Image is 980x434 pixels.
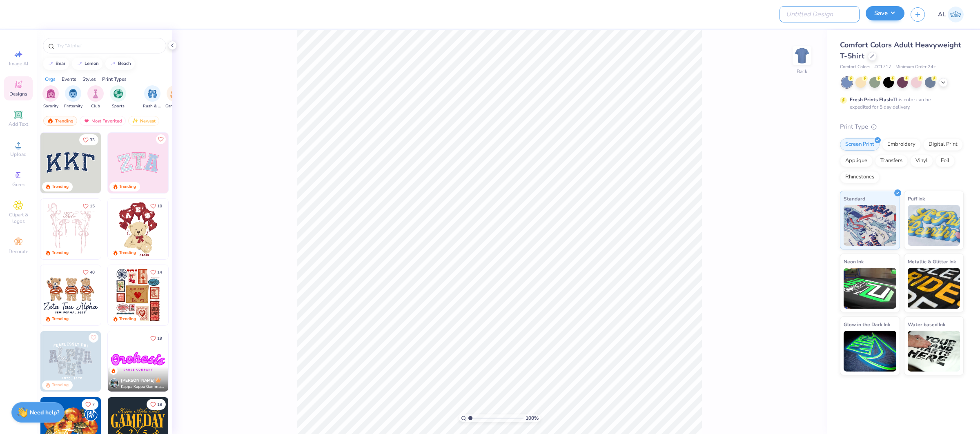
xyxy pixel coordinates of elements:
button: Save [866,6,904,20]
img: 83dda5b0-2158-48ca-832c-f6b4ef4c4536 [40,199,101,259]
div: Rhinestones [840,171,880,183]
span: Rush & Bid [143,103,162,109]
button: Like [79,267,98,278]
div: Trending [119,250,136,256]
span: 100 % [526,414,539,422]
img: most_fav.gif [83,118,90,124]
img: Fraternity Image [69,89,78,98]
span: Glow in the Dark Ink [844,320,890,329]
button: filter button [110,85,126,109]
img: trend_line.gif [47,61,54,66]
span: 18 [157,403,162,407]
div: Print Types [102,76,127,83]
input: Untitled Design [780,6,860,22]
img: e5c25cba-9be7-456f-8dc7-97e2284da968 [108,331,168,392]
span: 19 [157,336,162,341]
div: This color can be expedited for 5 day delivery. [850,96,950,111]
button: Like [79,200,98,211]
img: Newest.gif [132,118,138,124]
div: Back [797,68,807,75]
button: bear [43,58,69,70]
span: 15 [90,204,95,208]
img: 5ee11766-d822-42f5-ad4e-763472bf8dcf [168,133,229,193]
span: Minimum Order: 24 + [895,64,936,71]
button: Like [147,267,166,278]
button: filter button [143,85,162,109]
img: Glow in the Dark Ink [844,331,896,372]
div: Transfers [875,155,908,167]
img: 9980f5e8-e6a1-4b4a-8839-2b0e9349023c [108,133,168,193]
div: Screen Print [840,138,880,151]
img: Puff Ink [908,205,960,246]
button: Like [89,333,98,343]
button: Like [147,399,166,410]
div: Trending [119,184,136,190]
span: [PERSON_NAME] [121,378,155,383]
div: Digital Print [923,138,963,151]
span: Add Text [9,121,28,127]
button: Like [79,134,98,145]
img: trending.gif [47,118,53,124]
div: lemon [85,61,99,66]
img: 190a3832-2857-43c9-9a52-6d493f4406b1 [168,331,229,392]
div: Vinyl [910,155,933,167]
span: 7 [92,403,95,407]
div: filter for Rush & Bid [143,85,162,109]
img: 5a4b4175-9e88-49c8-8a23-26d96782ddc6 [40,331,101,392]
img: a3f22b06-4ee5-423c-930f-667ff9442f68 [101,331,161,392]
div: filter for Fraternity [64,85,82,109]
img: 3b9aba4f-e317-4aa7-a679-c95a879539bd [40,133,101,193]
span: Kappa Kappa Gamma, [GEOGRAPHIC_DATA][US_STATE] [121,384,165,390]
span: Decorate [9,248,28,255]
img: a3be6b59-b000-4a72-aad0-0c575b892a6b [40,265,101,325]
img: Water based Ink [908,331,960,372]
div: Foil [935,155,955,167]
button: Like [147,200,166,211]
span: 10 [157,204,162,208]
div: Orgs [45,76,56,83]
span: Game Day [165,103,184,109]
span: Comfort Colors Adult Heavyweight T-Shirt [840,40,961,61]
div: Trending [119,316,136,322]
span: 33 [90,138,95,142]
img: trend_line.gif [76,61,83,66]
div: filter for Club [87,85,104,109]
button: filter button [87,85,104,109]
img: Back [794,47,810,64]
div: bear [56,61,65,66]
div: Most Favorited [80,116,126,126]
img: b0e5e834-c177-467b-9309-b33acdc40f03 [168,265,229,325]
div: filter for Sorority [42,85,59,109]
span: Metallic & Glitter Ink [908,257,956,266]
img: Angela Legaspi [948,7,964,22]
div: Print Type [840,122,964,131]
div: Trending [52,250,69,256]
div: Trending [52,316,69,322]
div: Trending [52,184,69,190]
span: Puff Ink [908,194,925,203]
div: Embroidery [882,138,921,151]
input: Try "Alpha" [56,42,161,50]
span: # C1717 [874,64,891,71]
span: Neon Ink [844,257,864,266]
strong: Fresh Prints Flash: [850,96,893,103]
img: Sorority Image [46,89,56,98]
img: Metallic & Glitter Ink [908,268,960,309]
div: Applique [840,155,873,167]
div: Events [62,76,76,83]
span: Water based Ink [908,320,945,329]
img: edfb13fc-0e43-44eb-bea2-bf7fc0dd67f9 [101,133,161,193]
button: Like [147,333,166,344]
div: Styles [82,76,96,83]
img: e74243e0-e378-47aa-a400-bc6bcb25063a [168,199,229,259]
span: AL [938,10,946,19]
span: Clipart & logos [4,211,33,225]
img: Neon Ink [844,268,896,309]
span: Designs [9,91,27,97]
span: Sorority [43,103,58,109]
img: Standard [844,205,896,246]
span: Upload [10,151,27,158]
div: Newest [128,116,159,126]
div: beach [118,61,131,66]
span: Comfort Colors [840,64,870,71]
